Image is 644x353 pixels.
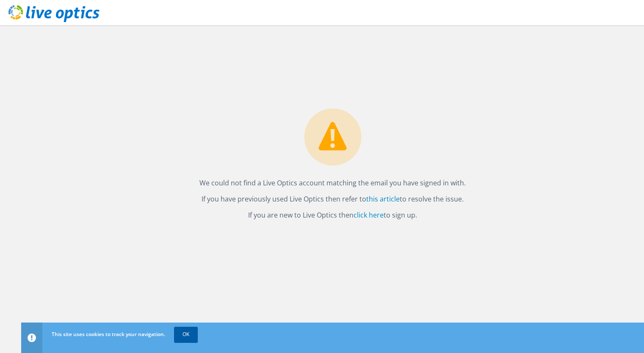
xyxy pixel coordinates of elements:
p: If you are new to Live Optics then to sign up. [199,209,466,221]
p: We could not find a Live Optics account matching the email you have signed in with. [199,177,466,189]
a: this article [366,194,400,204]
a: OK [174,327,198,342]
p: If you have previously used Live Optics then refer to to resolve the issue. [199,193,466,205]
a: click here [354,210,384,220]
span: This site uses cookies to track your navigation. [52,331,165,338]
